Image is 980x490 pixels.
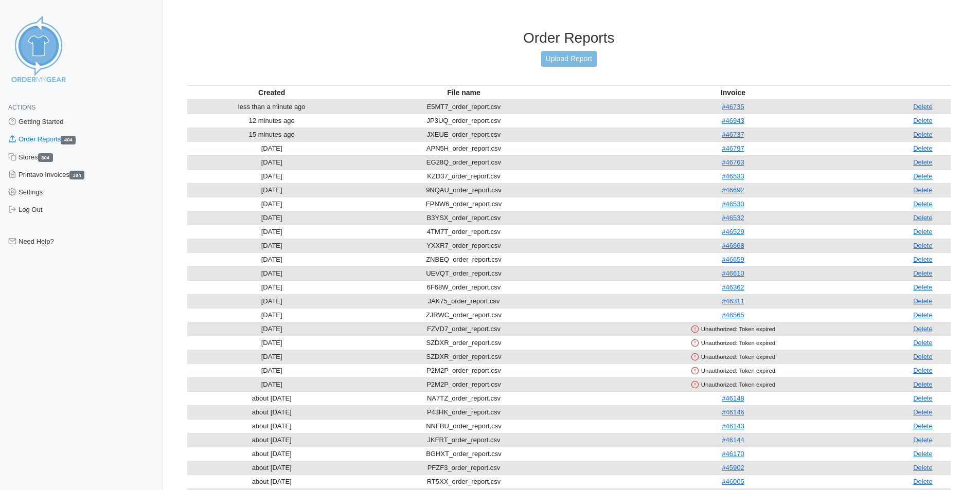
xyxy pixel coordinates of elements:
[913,380,933,388] a: Delete
[722,269,744,277] a: #46610
[357,128,571,141] td: JXEUE_order_report.csv
[913,311,933,319] a: Delete
[357,433,571,447] td: JKFRT_order_report.csv
[913,394,933,402] a: Delete
[357,225,571,239] td: 4TM7T_order_report.csv
[722,103,744,111] a: #46735
[187,308,357,322] td: [DATE]
[913,214,933,222] a: Delete
[913,131,933,138] a: Delete
[187,336,357,350] td: [DATE]
[187,391,357,405] td: about [DATE]
[187,239,357,252] td: [DATE]
[722,200,744,208] a: #46530
[187,322,357,336] td: [DATE]
[187,419,357,433] td: about [DATE]
[357,280,571,294] td: 6F68W_order_report.csv
[722,186,744,194] a: #46692
[913,422,933,430] a: Delete
[357,183,571,197] td: 9NQAU_order_report.csv
[357,252,571,266] td: ZNBEQ_order_report.csv
[357,155,571,169] td: EG28Q_order_report.csv
[913,339,933,347] a: Delete
[913,408,933,416] a: Delete
[357,391,571,405] td: NA7TZ_order_report.csv
[913,117,933,124] a: Delete
[187,114,357,128] td: 12 minutes ago
[357,169,571,183] td: KZD37_order_report.csv
[187,197,357,211] td: [DATE]
[913,186,933,194] a: Delete
[187,280,357,294] td: [DATE]
[913,464,933,471] a: Delete
[187,364,357,377] td: [DATE]
[722,158,744,166] a: #46763
[357,266,571,280] td: UEVQT_order_report.csv
[187,377,357,391] td: [DATE]
[913,269,933,277] a: Delete
[187,128,357,141] td: 15 minutes ago
[69,171,84,179] span: 384
[187,155,357,169] td: [DATE]
[722,436,744,444] a: #46144
[722,117,744,124] a: #46943
[357,336,571,350] td: SZDXR_order_report.csv
[187,447,357,461] td: about [DATE]
[187,225,357,239] td: [DATE]
[722,450,744,458] a: #46170
[573,352,893,361] div: Unauthorized: Token expired
[357,475,571,488] td: RT5XX_order_report.csv
[722,214,744,222] a: #46532
[913,242,933,249] a: Delete
[722,478,744,485] a: #46005
[187,183,357,197] td: [DATE]
[913,297,933,305] a: Delete
[913,200,933,208] a: Delete
[913,228,933,235] a: Delete
[187,475,357,488] td: about [DATE]
[722,144,744,152] a: #46797
[187,169,357,183] td: [DATE]
[913,283,933,291] a: Delete
[187,433,357,447] td: about [DATE]
[187,85,357,100] th: Created
[357,350,571,364] td: SZDXR_order_report.csv
[722,394,744,402] a: #46148
[357,294,571,308] td: JAK75_order_report.csv
[722,131,744,138] a: #46737
[357,447,571,461] td: BGHXT_order_report.csv
[573,366,893,375] div: Unauthorized: Token expired
[8,104,35,111] span: Actions
[913,144,933,152] a: Delete
[357,85,571,100] th: File name
[357,114,571,128] td: JP3UQ_order_report.csv
[722,256,744,263] a: #46659
[357,308,571,322] td: ZJRWC_order_report.csv
[913,478,933,485] a: Delete
[187,461,357,475] td: about [DATE]
[913,325,933,333] a: Delete
[357,364,571,377] td: P2M2P_order_report.csv
[357,141,571,155] td: APN5H_order_report.csv
[913,353,933,360] a: Delete
[573,324,893,334] div: Unauthorized: Token expired
[722,311,744,319] a: #46565
[357,419,571,433] td: NNFBU_order_report.csv
[573,380,893,389] div: Unauthorized: Token expired
[722,228,744,235] a: #46529
[541,51,597,67] a: Upload Report
[187,350,357,364] td: [DATE]
[913,436,933,444] a: Delete
[187,141,357,155] td: [DATE]
[913,103,933,111] a: Delete
[187,100,357,114] td: less than a minute ago
[357,197,571,211] td: FPNW6_order_report.csv
[722,242,744,249] a: #46668
[357,322,571,336] td: FZVD7_order_report.csv
[722,172,744,180] a: #46533
[187,211,357,225] td: [DATE]
[722,422,744,430] a: #46143
[913,158,933,166] a: Delete
[573,338,893,348] div: Unauthorized: Token expired
[913,367,933,374] a: Delete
